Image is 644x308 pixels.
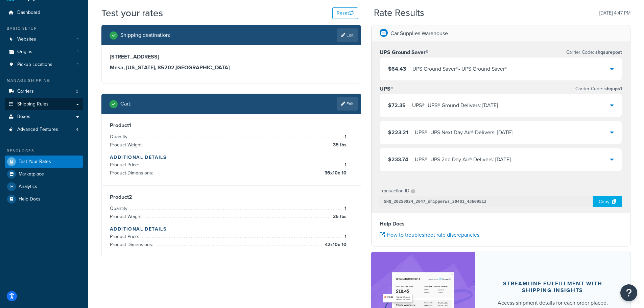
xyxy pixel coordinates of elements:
[388,156,408,163] span: $233.74
[5,111,83,123] a: Boxes
[76,127,78,133] span: 4
[77,62,78,68] span: 1
[110,169,155,176] span: Product Dimensions:
[5,168,83,180] a: Marketplace
[5,78,83,84] div: Manage Shipping
[19,171,44,177] span: Marketplace
[594,49,622,56] span: shqsurepost
[343,205,347,213] span: 1
[5,148,83,154] div: Resources
[599,8,630,18] p: [DATE] 4:47 PM
[76,89,78,94] span: 3
[19,196,41,202] span: Help Docs
[5,46,83,58] li: Origins
[120,101,132,107] h2: Cart :
[566,48,622,57] p: Carrier Code:
[110,213,144,220] span: Product Weight:
[110,154,353,161] h4: Additional Details
[17,10,40,16] span: Dashboard
[388,128,408,136] span: $223.21
[110,141,144,148] span: Product Weight:
[337,97,358,111] a: Edit
[415,155,511,164] div: UPS® - UPS 2nd Day Air® Delivers: [DATE]
[5,123,83,136] li: Advanced Features
[17,62,52,68] span: Pickup Locations
[110,241,155,248] span: Product Dimensions:
[5,85,83,98] li: Carriers
[415,128,512,137] div: UPS® - UPS Next Day Air® Delivers: [DATE]
[5,98,83,111] a: Shipping Rules
[110,233,141,240] span: Product Price:
[5,26,83,31] div: Basic Setup
[17,49,32,55] span: Origins
[593,196,622,207] div: Copy
[17,127,58,133] span: Advanced Features
[343,233,347,241] span: 1
[374,8,424,18] h2: Rate Results
[603,85,622,92] span: shqups1
[5,58,83,71] li: Pickup Locations
[17,114,30,120] span: Boxes
[110,122,353,129] h3: Product 1
[412,101,498,110] div: UPS® - UPS® Ground Delivers: [DATE]
[5,6,83,19] a: Dashboard
[120,32,170,38] h2: Shipping destination :
[5,123,83,136] a: Advanced Features4
[412,64,507,74] div: UPS Ground Saver® - UPS Ground Saver®
[491,280,615,294] div: Streamline Fulfillment with Shipping Insights
[110,205,130,212] span: Quantity:
[5,193,83,205] a: Help Docs
[17,101,49,107] span: Shipping Rules
[620,284,637,301] button: Open Resource Center
[77,37,78,42] span: 1
[380,231,479,239] a: How to troubleshoot rate discrepancies
[343,161,347,169] span: 1
[388,65,406,73] span: $64.43
[17,89,34,94] span: Carriers
[110,53,353,60] h3: [STREET_ADDRESS]
[332,7,358,19] button: Reset
[343,133,347,141] span: 1
[380,49,428,56] h3: UPS Ground Saver®
[5,181,83,193] a: Analytics
[19,159,51,165] span: Test Your Rates
[323,241,347,249] span: 42 x 10 x 10
[5,58,83,71] a: Pickup Locations1
[337,28,358,42] a: Edit
[575,84,622,94] p: Carrier Code:
[110,64,353,71] h3: Mesa, [US_STATE], 85202 , [GEOGRAPHIC_DATA]
[17,37,36,42] span: Websites
[380,86,393,92] h3: UPS®
[110,226,353,233] h4: Additional Details
[110,161,141,168] span: Product Price:
[5,46,83,58] a: Origins1
[5,156,83,168] a: Test Your Rates
[5,85,83,98] a: Carriers3
[380,186,409,196] p: Transaction ID
[19,184,37,190] span: Analytics
[5,33,83,46] li: Websites
[380,220,622,228] h4: Help Docs
[331,213,347,221] span: 35 lbs
[77,49,78,55] span: 1
[110,133,130,140] span: Quantity:
[323,169,347,177] span: 36 x 10 x 10
[388,101,406,109] span: $72.35
[110,194,353,200] h3: Product 2
[390,29,448,38] p: Car Supplies Warehouse
[101,6,163,20] h1: Test your rates
[331,141,347,149] span: 35 lbs
[5,33,83,46] a: Websites1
